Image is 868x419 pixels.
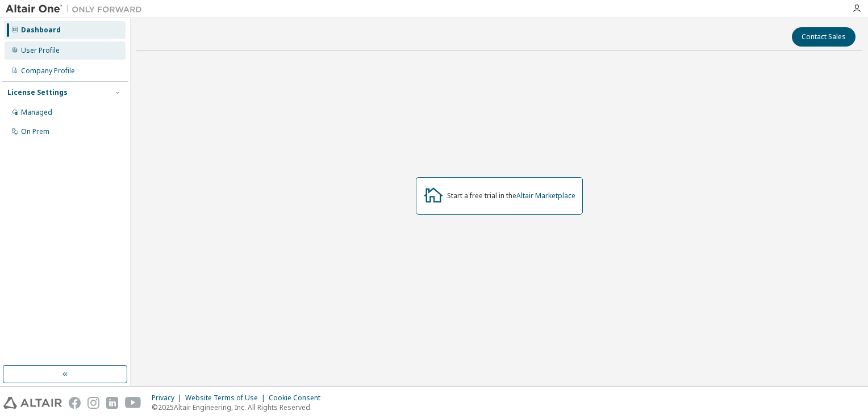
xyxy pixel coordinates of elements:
[7,88,68,97] div: License Settings
[792,27,856,47] button: Contact Sales
[516,191,575,200] a: Altair Marketplace
[3,397,62,409] img: altair_logo.svg
[21,127,49,136] div: On Prem
[21,26,61,35] div: Dashboard
[269,393,327,403] div: Cookie Consent
[21,46,60,55] div: User Profile
[21,66,75,76] div: Company Profile
[21,108,52,117] div: Managed
[125,397,141,409] img: youtube.svg
[69,397,81,409] img: facebook.svg
[185,393,269,403] div: Website Terms of Use
[152,393,185,403] div: Privacy
[6,3,148,15] img: Altair One
[447,191,575,200] div: Start a free trial in the
[106,397,118,409] img: linkedin.svg
[87,397,99,409] img: instagram.svg
[152,403,327,412] p: © 2025 Altair Engineering, Inc. All Rights Reserved.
